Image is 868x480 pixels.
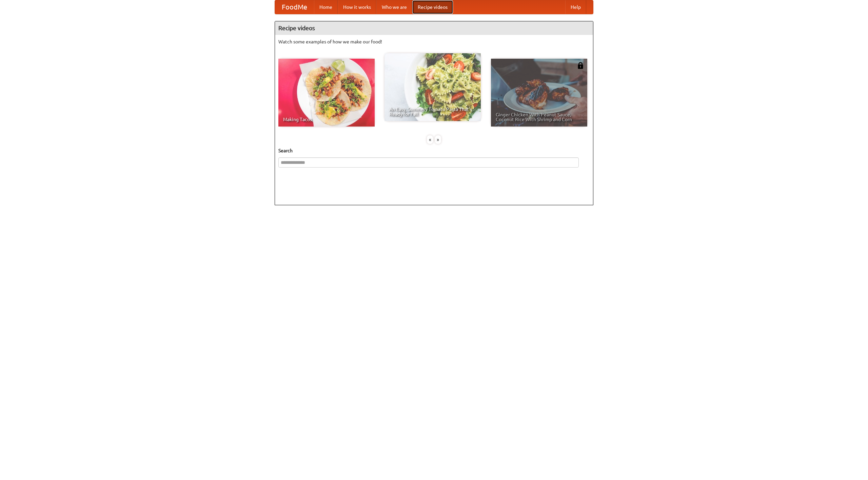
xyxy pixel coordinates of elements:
a: How it works [338,0,376,14]
span: An Easy, Summery Tomato Pasta That's Ready for Fall [389,107,476,116]
div: » [435,135,441,144]
a: FoodMe [275,0,314,14]
h4: Recipe videos [275,21,593,35]
h5: Search [278,147,590,154]
a: An Easy, Summery Tomato Pasta That's Ready for Fall [384,53,481,121]
a: Who we are [376,0,412,14]
a: Help [565,0,586,14]
p: Watch some examples of how we make our food! [278,38,590,45]
div: « [427,135,433,144]
a: Making Tacos [278,59,375,127]
a: Home [314,0,338,14]
span: Making Tacos [283,117,370,122]
a: Recipe videos [412,0,453,14]
img: 483408.png [577,62,584,69]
